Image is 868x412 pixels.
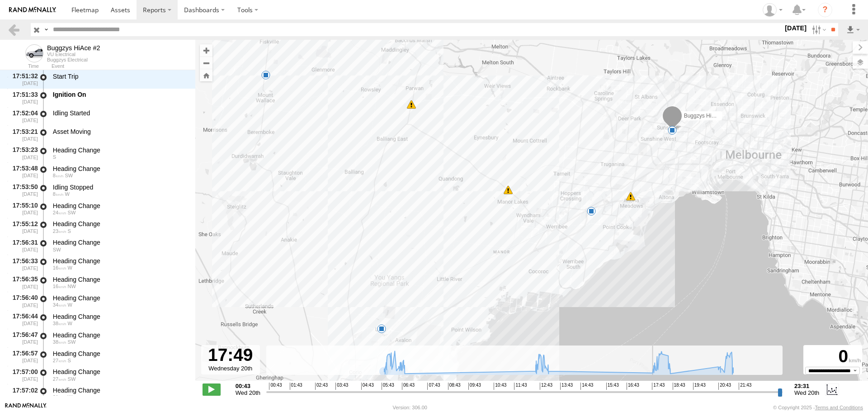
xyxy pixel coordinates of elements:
span: Heading: 281 [68,265,72,270]
button: Zoom Home [200,69,212,81]
div: Heading Change [53,165,187,173]
strong: 23:31 [794,383,819,389]
div: 17:56:33 [DATE] [7,256,39,272]
div: 17:53:21 [DATE] [7,126,39,143]
div: 17:53:48 [DATE] [7,163,39,180]
span: 15:43 [606,383,619,390]
div: 17:56:47 [DATE] [7,330,39,346]
label: Play/Stop [203,384,221,395]
button: Zoom out [200,57,212,69]
div: Buggzys Electrical [47,57,100,62]
span: 20:43 [718,383,731,390]
strong: 00:43 [236,383,260,389]
span: 06:43 [402,383,415,390]
div: Time [7,64,39,69]
span: 18:43 [673,383,685,390]
div: 17:53:23 [DATE] [7,145,39,161]
i: ? [818,3,832,17]
span: 03:43 [335,383,348,390]
div: 17:53:50 [DATE] [7,182,39,199]
label: Search Filter Options [808,23,828,36]
span: Heading: 227 [65,173,73,178]
span: 21 [53,394,66,400]
div: Heading Change [53,238,187,246]
div: 17:55:10 [DATE] [7,200,39,217]
span: 8 [53,191,64,197]
a: Terms and Conditions [815,405,863,410]
div: 17:51:33 [DATE] [7,90,39,106]
img: rand-logo.svg [9,7,56,13]
span: 34 [53,302,66,308]
span: 07:43 [427,383,440,390]
div: Version: 306.00 [393,405,427,410]
span: Heading: 273 [65,191,69,197]
span: 12:43 [540,383,552,390]
span: Heading: 214 [68,339,76,345]
span: Buggzys HiAce #2 [684,113,728,119]
div: Heading Change [53,313,187,321]
span: Heading: 183 [68,358,71,363]
span: 16:43 [627,383,639,390]
span: 27 [53,358,66,363]
span: 04:43 [361,383,374,390]
label: Search Query [42,23,50,36]
label: [DATE] [783,23,808,33]
span: 13:43 [560,383,573,390]
span: 16 [53,265,66,270]
div: © Copyright 2025 - [773,405,863,410]
a: Back to previous Page [7,23,20,36]
div: John Vu [759,3,786,17]
div: 17:55:12 [DATE] [7,219,39,236]
div: Heading Change [53,368,187,376]
div: Heading Change [53,220,187,228]
div: Idling Stopped [53,183,187,191]
div: Heading Change [53,257,187,265]
div: Idling Started [53,109,187,117]
span: Heading: 191 [68,228,71,234]
span: 10:43 [494,383,506,390]
span: Heading: 194 [53,154,56,160]
span: 8 [53,173,64,178]
span: 01:43 [290,383,302,390]
span: 23 [53,228,66,234]
div: 17:56:40 [DATE] [7,293,39,309]
span: Heading: 239 [68,376,76,382]
div: 17:51:32 [DATE] [7,71,39,88]
div: Heading Change [53,386,187,394]
span: 19:43 [693,383,706,390]
div: 17:56:31 [DATE] [7,237,39,254]
div: 17:57:02 [DATE] [7,385,39,402]
span: 17:43 [652,383,665,390]
span: Heading: 321 [68,284,76,289]
div: Heading Change [53,350,187,358]
div: Event [52,64,195,69]
span: 05:43 [382,383,394,390]
div: Heading Change [53,331,187,339]
span: 27 [53,376,66,382]
div: Heading Change [53,275,187,284]
span: Heading: 287 [68,394,72,400]
span: 14:43 [580,383,593,390]
div: Asset Moving [53,128,187,136]
div: VU Electrical [47,52,100,57]
span: 38 [53,339,66,345]
div: Start Trip [53,72,187,81]
span: 09:43 [468,383,481,390]
span: 16 [53,284,66,289]
div: 17:56:35 [DATE] [7,274,39,291]
a: Visit our Website [5,403,47,412]
span: 00:43 [269,383,282,390]
div: 17:56:57 [DATE] [7,348,39,365]
div: Heading Change [53,202,187,210]
span: 02:43 [315,383,328,390]
label: Export results as... [845,23,861,36]
div: Heading Change [53,294,187,302]
span: Wed 20th Aug 2025 [794,389,819,396]
div: 0 [805,346,861,367]
div: 17:56:44 [DATE] [7,311,39,328]
span: Heading: 252 [68,321,72,326]
div: Heading Change [53,146,187,154]
span: 24 [53,210,66,215]
span: Heading: 282 [68,302,72,308]
div: 17:52:04 [DATE] [7,108,39,125]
